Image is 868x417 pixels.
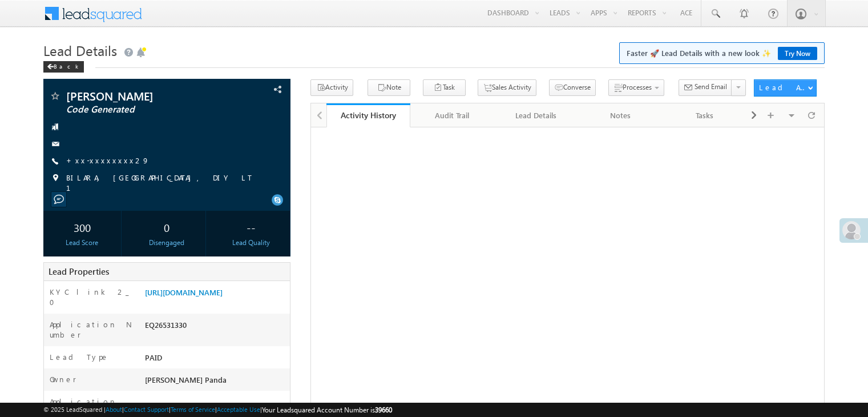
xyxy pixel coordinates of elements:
a: Activity History [326,103,410,127]
div: 0 [131,216,203,238]
span: Code Generated [66,104,219,115]
div: Lead Quality [215,238,287,248]
span: Lead Properties [49,266,109,277]
span: Processes [623,83,652,91]
a: Lead Details [495,103,579,127]
span: Your Leadsquared Account Number is [262,406,392,414]
label: Owner [50,374,76,384]
span: 39660 [375,406,392,414]
div: Lead Actions [759,82,808,93]
button: Lead Actions [754,79,817,97]
a: Terms of Service [171,406,215,413]
span: [PERSON_NAME] Panda [145,375,227,384]
a: Notes [579,103,663,127]
span: Faster 🚀 Lead Details with a new look ✨ [627,47,817,59]
span: Lead Details [43,41,117,59]
button: Converse [549,79,596,96]
a: About [106,406,122,413]
button: Task [423,79,466,96]
div: -- [215,216,287,238]
a: Try Now [778,47,817,60]
div: 300 [46,216,118,238]
div: PAID [142,352,290,368]
div: Back [43,61,84,73]
a: +xx-xxxxxxxx29 [66,155,150,165]
div: Disengaged [131,238,203,248]
div: Activity History [335,110,402,121]
span: BILARA, [GEOGRAPHIC_DATA], DIY LT 1 [66,173,267,193]
span: [PERSON_NAME] [66,90,219,102]
a: Acceptable Use [217,406,260,413]
a: Audit Trail [410,103,494,127]
a: [URL][DOMAIN_NAME] [145,287,223,297]
div: Lead Score [46,238,118,248]
div: EQ26531330 [142,319,290,335]
label: Application Status [50,396,133,417]
label: Lead Type [50,352,109,362]
a: Tasks [663,103,747,127]
div: Audit Trail [419,109,484,122]
div: Tasks [672,109,737,122]
button: Processes [608,79,664,96]
label: KYC link 2_0 [50,287,133,307]
button: Note [368,79,410,96]
button: Sales Activity [478,79,536,96]
label: Application Number [50,319,133,340]
a: Back [43,61,90,70]
button: Send Email [679,79,732,96]
div: Notes [588,109,652,122]
span: Send Email [695,82,727,92]
span: © 2025 LeadSquared | | | | | [43,404,392,415]
a: Contact Support [124,406,169,413]
button: Activity [310,79,353,96]
div: Lead Details [504,109,568,122]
